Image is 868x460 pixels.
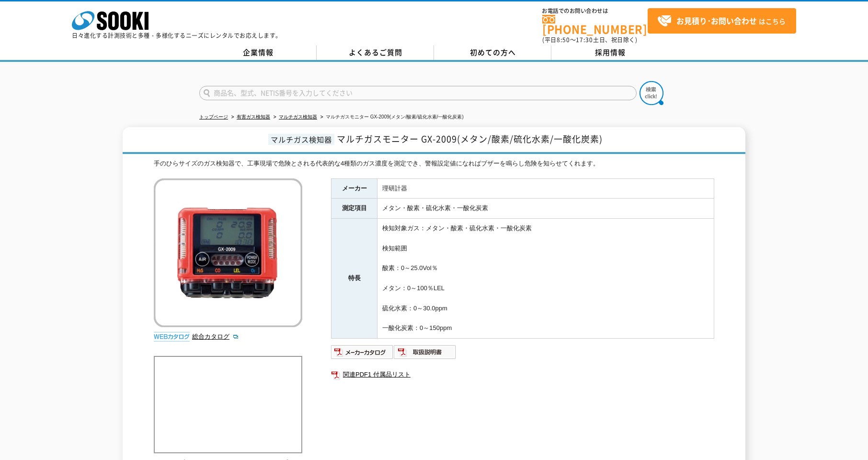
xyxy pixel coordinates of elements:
img: webカタログ [154,332,190,342]
img: 取扱説明書 [394,344,457,360]
strong: お見積り･お問い合わせ [676,15,757,26]
a: よくあるご質問 [317,46,434,60]
a: 初めての方へ [434,46,551,60]
a: 採用情報 [551,46,669,60]
span: 17:30 [576,35,593,44]
span: (平日 ～ 土日、祝日除く) [542,35,637,44]
div: 手のひらサイズのガス検知器で、工事現場で危険とされる代表的な4種類のガス濃度を測定でき、警報設定値になればブザーを鳴らし危険を知らせてくれます。 [154,159,714,169]
span: 8:50 [557,35,570,44]
img: メーカーカタログ [331,344,394,360]
th: 測定項目 [331,199,377,219]
td: 理研計器 [377,178,714,199]
img: マルチガスモニター GX-2009(メタン/酸素/硫化水素/一酸化炭素) [154,178,302,327]
a: 企業情報 [199,46,317,60]
td: 検知対象ガス：メタン・酸素・硫化水素・一酸化炭素 検知範囲 酸素：0～25.0Vol％ メタン：0～100％LEL 硫化水素：0～30.0ppm 一酸化炭素：0～150ppm [377,219,714,339]
a: 総合カタログ [192,333,239,340]
p: 日々進化する計測技術と多種・多様化するニーズにレンタルでお応えします。 [72,33,282,38]
a: [PHONE_NUMBER] [542,15,648,35]
a: 関連PDF1 付属品リスト [331,368,714,381]
a: マルチガス検知器 [279,114,317,119]
a: 有害ガス検知器 [237,114,270,119]
th: 特長 [331,219,377,339]
li: マルチガスモニター GX-2009(メタン/酸素/硫化水素/一酸化炭素) [319,112,464,122]
a: お見積り･お問い合わせはこちら [648,8,796,34]
th: メーカー [331,178,377,199]
span: 初めての方へ [470,47,516,58]
td: メタン・酸素・硫化水素・一酸化炭素 [377,199,714,219]
span: はこちら [657,14,786,28]
span: お電話でのお問い合わせは [542,8,648,14]
a: メーカーカタログ [331,351,394,358]
input: 商品名、型式、NETIS番号を入力してください [199,86,637,100]
span: マルチガスモニター GX-2009(メタン/酸素/硫化水素/一酸化炭素) [337,132,603,145]
a: トップページ [199,114,228,119]
a: 取扱説明書 [394,351,457,358]
img: btn_search.png [640,81,663,105]
span: マルチガス検知器 [268,134,334,145]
